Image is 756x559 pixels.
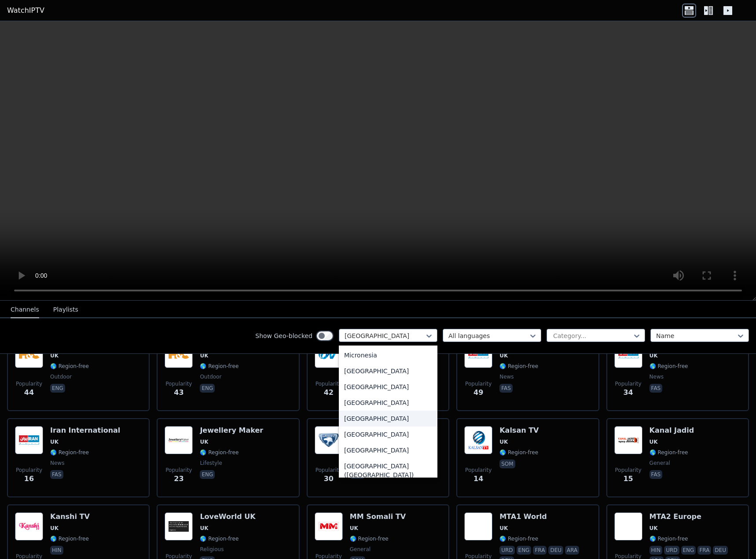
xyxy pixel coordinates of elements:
p: fas [50,470,63,479]
span: UK [50,525,59,532]
span: 23 [174,474,183,484]
p: hin [50,546,63,555]
span: lifestyle [200,460,222,467]
div: [GEOGRAPHIC_DATA] [339,379,437,395]
span: 🌎 Region-free [499,535,538,542]
span: 15 [623,474,633,484]
img: Kanal Jadid [614,426,642,454]
p: eng [517,546,532,555]
img: LoveWorld UK [165,512,193,541]
span: Popularity [165,380,192,387]
span: 16 [24,474,34,484]
span: UK [499,438,508,445]
span: Popularity [16,380,42,387]
span: UK [650,438,658,445]
button: Playlists [53,302,78,318]
span: news [650,373,664,380]
img: Kanshi TV [15,512,43,541]
span: general [350,546,371,553]
span: UK [200,525,208,532]
p: fas [650,470,663,479]
span: 42 [324,387,334,398]
p: eng [50,384,65,393]
span: 🌎 Region-free [50,449,89,456]
span: 🌎 Region-free [499,363,538,370]
span: UK [350,525,358,532]
span: 30 [324,474,334,484]
span: Popularity [165,467,192,474]
h6: MTA2 Europe [650,512,741,521]
p: deu [713,546,728,555]
div: [GEOGRAPHIC_DATA] [339,395,437,411]
span: 34 [623,387,633,398]
div: [GEOGRAPHIC_DATA] [339,363,437,379]
label: Show Geo-blocked [255,331,312,340]
p: eng [681,546,696,555]
p: urd [664,546,679,555]
span: Popularity [615,380,642,387]
span: Popularity [465,380,492,387]
div: [GEOGRAPHIC_DATA] [339,427,437,442]
span: 43 [174,387,183,398]
h6: LoveWorld UK [200,512,255,521]
img: Kalsan TV [464,426,492,454]
span: UK [499,525,508,532]
p: eng [200,470,215,479]
p: deu [548,546,563,555]
a: WatchIPTV [7,5,44,16]
p: eng [200,384,215,393]
div: Micronesia [339,347,437,363]
span: UK [499,352,508,359]
span: 🌎 Region-free [650,535,688,542]
img: MM Somali TV [315,512,343,541]
span: 🌎 Region-free [200,449,239,456]
span: religious [200,546,224,553]
span: Popularity [615,467,642,474]
img: Horse & Country TV [15,340,43,368]
span: 🌎 Region-free [200,535,239,542]
p: som [499,460,515,468]
span: UK [200,438,208,445]
span: 🌎 Region-free [50,535,89,542]
span: UK [650,525,658,532]
h6: MM Somali TV [350,512,406,521]
span: 44 [24,387,34,398]
p: ara [565,546,579,555]
span: news [499,373,514,380]
div: [GEOGRAPHIC_DATA] [339,411,437,427]
span: 🌎 Region-free [650,449,688,456]
span: 🌎 Region-free [499,449,538,456]
span: UK [50,352,59,359]
p: fra [697,546,711,555]
h6: Iran International [50,426,120,435]
span: outdoor [200,373,221,380]
span: 49 [473,387,483,398]
h6: Kanshi TV [50,512,90,521]
span: news [50,460,64,467]
h6: Kalsan TV [499,426,539,435]
span: 🌎 Region-free [200,363,239,370]
span: 🌎 Region-free [350,535,389,542]
h6: MTA1 World [499,512,591,521]
img: MTA2 Europe [614,512,642,541]
span: UK [50,438,59,445]
img: Horse & Country TV [165,340,193,368]
p: hin [650,546,663,555]
span: general [650,460,670,467]
div: [GEOGRAPHIC_DATA] [339,442,437,458]
div: [GEOGRAPHIC_DATA] ([GEOGRAPHIC_DATA]) [339,458,437,483]
img: Iran International [15,426,43,454]
p: fas [499,384,513,393]
span: UK [200,352,208,359]
p: fra [533,546,547,555]
button: Channels [11,302,39,318]
img: KICCTV [315,426,343,454]
span: Popularity [316,380,342,387]
p: fas [650,384,663,393]
img: Iran International [614,340,642,368]
span: UK [650,352,658,359]
span: 🌎 Region-free [50,363,89,370]
span: Popularity [316,467,342,474]
span: Popularity [465,467,492,474]
h6: Kanal Jadid [650,426,694,435]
